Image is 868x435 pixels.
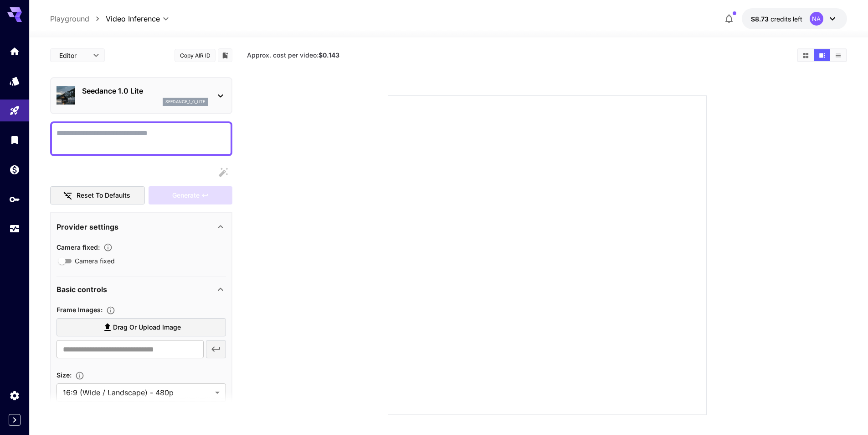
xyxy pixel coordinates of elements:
[59,51,87,60] span: Editor
[56,284,107,295] p: Basic controls
[56,371,72,379] span: Size :
[9,105,20,116] div: Playground
[175,49,216,62] button: Copy AIR ID
[63,387,211,398] span: 16:9 (Wide / Landscape) - 480p
[9,75,20,87] div: Models
[56,318,226,337] label: Drag or upload image
[9,134,20,146] div: Library
[9,223,20,235] div: Usage
[810,12,823,26] div: NA
[50,186,145,205] button: Reset to defaults
[56,243,100,251] span: Camera fixed :
[56,221,118,232] p: Provider settings
[9,164,20,175] div: Wallet
[50,13,89,24] a: Playground
[103,306,119,315] button: Upload frame images.
[221,50,229,61] button: Add to library
[72,371,88,380] button: Adjust the dimensions of the generated image by specifying its width and height in pixels, or sel...
[247,51,339,59] span: Approx. cost per video:
[9,390,20,401] div: Settings
[56,82,226,110] div: Seedance 1.0 Liteseedance_1_0_lite
[742,8,847,29] button: $8.73388NA
[165,99,205,105] p: seedance_1_0_lite
[797,48,847,62] div: Show videos in grid viewShow videos in video viewShow videos in list view
[318,51,339,59] b: $0.143
[56,278,226,300] div: Basic controls
[56,306,103,314] span: Frame Images :
[814,49,830,61] button: Show videos in video view
[50,13,106,24] nav: breadcrumb
[75,256,115,266] span: Camera fixed
[751,15,770,23] span: $8.73
[56,216,226,238] div: Provider settings
[106,13,160,24] span: Video Inference
[9,414,21,426] button: Expand sidebar
[830,49,846,61] button: Show videos in list view
[9,43,20,54] div: Home
[82,85,208,96] p: Seedance 1.0 Lite
[113,322,181,333] span: Drag or upload image
[770,15,802,23] span: credits left
[798,49,814,61] button: Show videos in grid view
[751,14,802,24] div: $8.73388
[9,194,20,205] div: API Keys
